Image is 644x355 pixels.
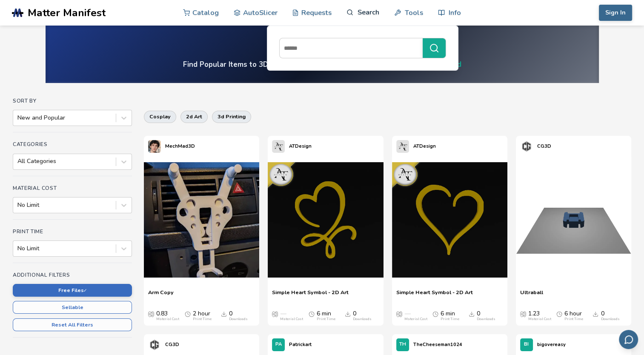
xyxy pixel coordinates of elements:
button: 2d art [180,111,208,123]
h4: Categories [13,141,132,147]
div: 6 min [441,310,459,321]
div: 1.23 [528,310,551,321]
span: Average Print Time [309,310,315,317]
p: CG3D [537,142,551,151]
span: Average Cost [396,310,402,317]
div: Downloads [477,317,495,321]
a: Arm Copy [148,289,174,302]
span: — [280,310,286,317]
div: 6 min [317,310,335,321]
span: Average Cost [148,310,154,317]
div: 0 [601,310,619,321]
p: bigovereasy [537,340,566,349]
span: TH [399,342,406,347]
button: Send feedback via email [619,330,638,349]
span: Average Cost [272,310,278,317]
img: CG3D's profile [148,338,161,351]
img: ATDesign's profile [396,140,409,153]
a: No Slicing Needed [399,60,461,69]
h4: Material Cost [13,185,132,191]
a: Simple Heart Symbol - 2D Art [272,289,349,302]
span: PA [275,342,282,347]
h4: Additional Filters [13,272,132,278]
p: ATDesign [289,142,312,151]
span: Downloads [221,310,227,317]
input: No Limit [17,245,19,252]
img: CG3D's profile [520,140,533,153]
p: CG3D [165,340,179,349]
span: Average Print Time [432,310,438,317]
span: Average Print Time [556,310,562,317]
button: Free Files✓ [13,284,132,297]
span: Average Cost [520,310,526,317]
span: — [404,310,410,317]
span: BI [524,342,529,347]
input: New and Popular [17,115,19,121]
div: Print Time [193,317,212,321]
a: MechMad3D's profileMechMad3D [144,136,199,157]
h4: Print Time [13,229,132,235]
span: Average Print Time [185,310,191,317]
button: 3d printing [212,111,251,123]
span: Matter Manifest [28,7,106,19]
span: Downloads [592,310,598,317]
a: Ultraball [520,289,543,302]
div: Downloads [229,317,248,321]
p: TheCheeseman1024 [413,340,462,349]
div: Print Time [564,317,583,321]
div: Material Cost [404,317,427,321]
div: 0 [353,310,372,321]
h4: Sort By [13,98,132,104]
div: Material Cost [528,317,551,321]
div: 0.83 [156,310,179,321]
button: cosplay [144,111,176,123]
img: 1_Print_Preview [516,162,631,278]
div: Downloads [353,317,372,321]
a: CG3D's profileCG3D [516,136,555,157]
a: ATDesign's profileATDesign [268,136,316,157]
img: ATDesign's profile [272,140,285,153]
span: Downloads [469,310,475,317]
span: Downloads [345,310,351,317]
div: 0 [477,310,495,321]
a: Simple Heart Symbol - 2D Art [396,289,473,302]
p: Patrickart [289,340,312,349]
p: ATDesign [413,142,436,151]
div: 2 hour [193,310,212,321]
div: 6 hour [564,310,583,321]
button: Sign In [599,5,632,21]
button: Sellable [13,301,132,314]
h4: Find Popular Items to 3D Print. Download Ready to Print Files. [183,60,461,69]
div: Print Time [317,317,335,321]
p: MechMad3D [165,142,195,151]
img: MechMad3D's profile [148,140,161,153]
div: Downloads [601,317,619,321]
div: 0 [229,310,248,321]
a: ATDesign's profileATDesign [392,136,440,157]
input: No Limit [17,202,19,209]
button: Reset All Filters [13,318,132,331]
div: Material Cost [280,317,303,321]
div: Material Cost [156,317,179,321]
a: 1_Print_Preview [516,157,631,285]
div: Print Time [441,317,459,321]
